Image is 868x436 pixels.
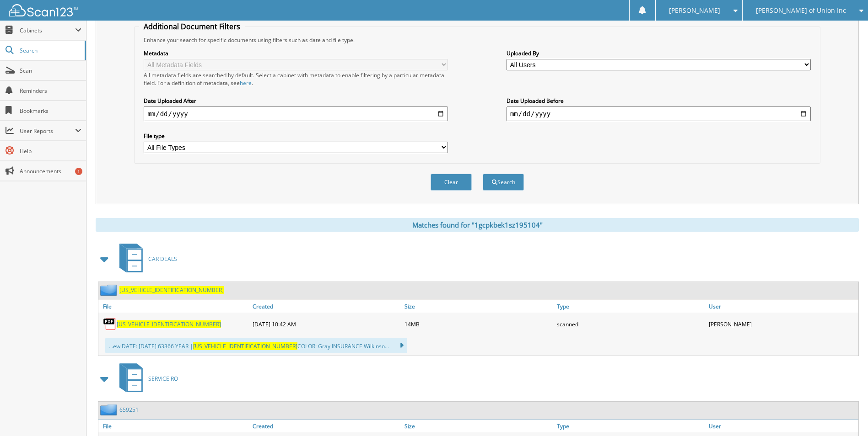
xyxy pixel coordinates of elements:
[75,168,82,175] div: 1
[507,49,811,57] label: Uploaded By
[119,406,139,414] a: 659251
[103,317,117,331] img: PDF.png
[20,47,80,54] span: Search
[483,174,524,191] button: Search
[20,27,75,34] span: Cabinets
[148,255,177,263] span: CAR DEALS
[144,132,448,140] label: File type
[250,300,402,313] a: Created
[139,21,245,32] legend: Additional Document Filters
[431,174,472,191] button: Clear
[822,392,868,436] iframe: Chat Widget
[756,8,846,13] span: [PERSON_NAME] of Union Inc
[100,404,119,415] img: folder2.png
[119,286,224,294] a: [US_VEHICLE_IDENTIFICATION_NUMBER]
[669,8,720,13] span: [PERSON_NAME]
[148,375,178,383] span: SERVICE RO
[507,106,811,121] input: end
[139,36,815,44] div: Enhance your search for specific documents using filters such as date and file type.
[144,71,448,87] div: All metadata fields are searched by default. Select a cabinet with metadata to enable filtering b...
[98,300,250,313] a: File
[706,300,858,313] a: User
[105,338,407,353] div: ...ew DATE: [DATE] 63366 YEAR | COLOR: Gray INSURANCE Wilkinso...
[20,127,75,135] span: User Reports
[250,420,402,432] a: Created
[20,147,81,155] span: Help
[144,97,448,105] label: Date Uploaded After
[20,107,81,115] span: Bookmarks
[114,241,177,277] a: CAR DEALS
[402,420,554,432] a: Size
[100,284,119,296] img: folder2.png
[20,67,81,74] span: Scan
[240,79,252,87] a: here
[706,420,858,432] a: User
[144,49,448,57] label: Metadata
[96,218,859,232] div: Matches found for "1gcpkbek1sz195104"
[250,315,402,333] div: [DATE] 10:42 AM
[9,4,78,16] img: scan123-logo-white.svg
[402,300,554,313] a: Size
[555,300,706,313] a: Type
[144,106,448,121] input: start
[20,87,81,95] span: Reminders
[114,361,178,397] a: SERVICE RO
[706,315,858,333] div: [PERSON_NAME]
[20,167,81,175] span: Announcements
[555,420,706,432] a: Type
[402,315,554,333] div: 14MB
[555,315,706,333] div: scanned
[98,420,250,432] a: File
[507,97,811,105] label: Date Uploaded Before
[117,320,221,328] a: [US_VEHICLE_IDENTIFICATION_NUMBER]
[193,342,297,350] span: [US_VEHICLE_IDENTIFICATION_NUMBER]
